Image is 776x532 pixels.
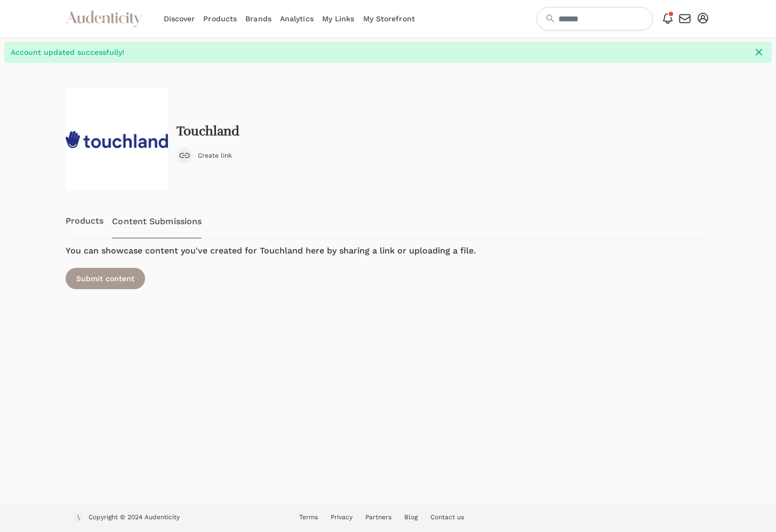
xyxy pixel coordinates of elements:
[11,47,747,58] span: Account updated successfully!
[66,268,145,289] div: Submit content
[177,124,239,139] h2: Touchland
[404,513,418,521] a: Blog
[112,203,202,239] a: Content Submissions
[66,268,711,289] a: Submit content
[299,513,318,521] a: Terms
[66,244,711,257] h4: You can showcase content you've created for Touchland here by sharing a link or uploading a file.
[331,513,353,521] a: Privacy
[66,203,104,239] a: Products
[177,148,232,163] button: Create link
[89,513,180,523] p: Copyright © 2024 Audenticity
[430,513,464,521] a: Contact us
[198,151,232,160] span: Create link
[365,513,391,521] a: Partners
[66,88,168,191] img: 637588e861ace04eef377fd3_touchland-p-800.png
